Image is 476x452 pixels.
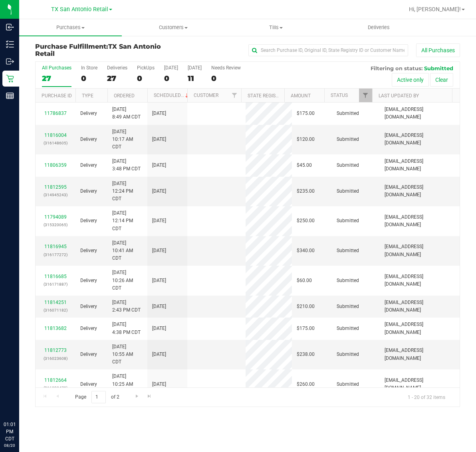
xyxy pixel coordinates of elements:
span: [DATE] 8:49 AM CDT [112,106,141,121]
a: State Registry ID [248,93,290,99]
span: TX San Antonio Retail [51,6,108,13]
a: 11786837 [44,111,67,116]
inline-svg: Reports [6,92,14,100]
p: (316148605) [40,139,71,147]
span: Submitted [337,136,359,143]
span: Submitted [337,325,359,332]
a: Purchase ID [42,93,72,99]
span: [EMAIL_ADDRESS][DOMAIN_NAME] [385,184,455,199]
button: All Purchases [416,43,460,57]
span: $120.00 [297,136,315,143]
a: 11806359 [44,162,67,168]
span: [DATE] 10:41 AM CDT [112,239,143,263]
button: Clear [430,73,453,87]
span: [EMAIL_ADDRESS][DOMAIN_NAME] [385,106,455,121]
span: $175.00 [297,325,315,332]
span: $260.00 [297,381,315,388]
div: 27 [42,74,71,83]
span: $250.00 [297,217,315,225]
p: (314945243) [40,191,71,199]
span: [EMAIL_ADDRESS][DOMAIN_NAME] [385,377,455,392]
span: $60.00 [297,277,312,284]
input: 1 [91,391,106,403]
a: Last Updated By [379,93,419,99]
span: Page of 2 [68,391,126,403]
span: [EMAIL_ADDRESS][DOMAIN_NAME] [385,299,455,314]
span: $210.00 [297,303,315,310]
span: Delivery [80,188,97,195]
a: Go to the last page [144,391,155,402]
span: 1 - 20 of 32 items [401,391,452,403]
a: Scheduled [154,93,190,98]
span: $340.00 [297,247,315,255]
span: [DATE] 10:55 AM CDT [112,343,143,366]
span: [DATE] [152,303,166,310]
a: Go to the next page [131,391,143,402]
span: [EMAIL_ADDRESS][DOMAIN_NAME] [385,321,455,336]
span: Delivery [80,325,97,332]
span: [EMAIL_ADDRESS][DOMAIN_NAME] [385,158,455,173]
span: Delivery [80,303,97,310]
span: $45.00 [297,162,312,169]
div: [DATE] [164,65,178,71]
span: [DATE] 10:17 AM CDT [112,128,143,151]
div: [DATE] [188,65,202,71]
span: [DATE] [152,188,166,195]
span: Filtering on status: [371,65,422,71]
p: (316177272) [40,251,71,259]
span: $175.00 [297,110,315,117]
div: 0 [211,74,241,83]
span: Submitted [337,110,359,117]
a: 11814251 [44,300,67,305]
inline-svg: Retail [6,75,14,83]
a: 11816004 [44,132,67,138]
p: (316023608) [40,355,71,362]
div: 27 [107,74,127,83]
div: In Store [81,65,97,71]
a: 11816685 [44,274,67,279]
a: Purchases [19,19,122,36]
p: (316171887) [40,280,71,288]
a: 11816945 [44,244,67,249]
span: Submitted [337,381,359,388]
div: PickUps [137,65,155,71]
div: 0 [164,74,178,83]
span: [DATE] 2:43 PM CDT [112,299,141,314]
a: 11812664 [44,377,67,383]
span: Purchases [19,24,122,31]
span: [DATE] [152,277,166,284]
span: Submitted [337,247,359,255]
span: [DATE] [152,110,166,117]
span: $238.00 [297,351,315,358]
inline-svg: Inbound [6,23,14,31]
button: Active only [392,73,429,87]
a: Customers [122,19,224,36]
span: [DATE] [152,381,166,388]
span: Delivery [80,110,97,117]
span: [DATE] [152,217,166,225]
span: Delivery [80,351,97,358]
span: [EMAIL_ADDRESS][DOMAIN_NAME] [385,347,455,362]
span: Submitted [337,277,359,284]
span: Delivery [80,381,97,388]
a: Deliveries [327,19,430,36]
span: Deliveries [357,24,401,31]
div: 0 [137,74,155,83]
span: Customers [122,24,224,31]
a: 11794089 [44,214,67,220]
p: (316071182) [40,306,71,314]
span: [DATE] 10:25 AM CDT [112,373,143,396]
div: Needs Review [211,65,241,71]
a: Amount [291,93,311,99]
span: [EMAIL_ADDRESS][DOMAIN_NAME] [385,243,455,258]
p: (315320065) [40,221,71,229]
span: [DATE] 3:48 PM CDT [112,158,141,173]
div: Deliveries [107,65,127,71]
span: [EMAIL_ADDRESS][DOMAIN_NAME] [385,273,455,288]
div: 11 [188,74,202,83]
span: Delivery [80,217,97,225]
iframe: Resource center [8,388,32,412]
span: [EMAIL_ADDRESS][DOMAIN_NAME] [385,132,455,147]
h3: Purchase Fulfillment: [35,43,177,57]
span: [DATE] 12:14 PM CDT [112,209,143,233]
